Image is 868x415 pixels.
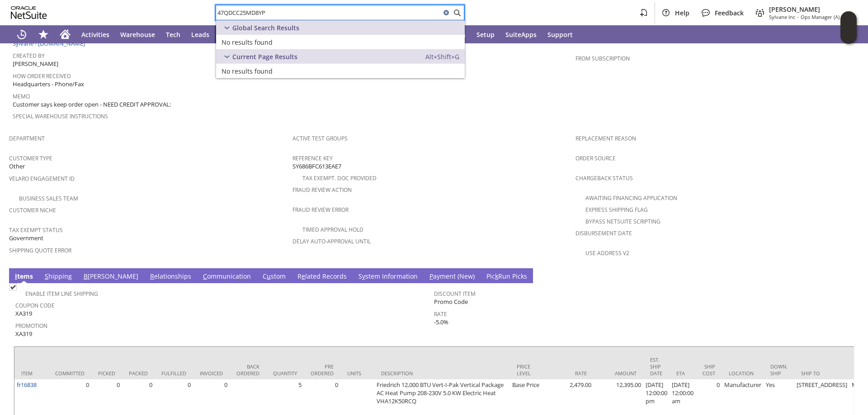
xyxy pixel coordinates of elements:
span: Feedback [715,9,744,17]
div: Item [21,370,42,377]
div: Est. Ship Date [650,356,663,377]
a: Related Records [295,272,349,282]
a: From Subscription [576,55,630,62]
div: Fulfilled [161,370,186,377]
span: XA319 [15,309,32,318]
span: I [15,272,17,280]
a: Disbursement Date [576,229,632,237]
a: Department [9,135,45,142]
span: Warehouse [120,30,155,39]
span: Ops Manager (A) (F2L) [801,14,852,20]
a: Leads [186,25,215,43]
a: Rate [434,310,447,318]
svg: Shortcuts [38,29,49,40]
div: Ship To [801,370,843,377]
span: P [429,272,433,280]
a: System Information [356,272,420,282]
span: - [797,14,799,20]
a: Shipping Quote Error [9,247,71,254]
span: XA319 [15,330,32,338]
span: Alt+Shift+G [425,52,459,61]
span: u [267,272,271,280]
a: Customer Type [9,154,52,162]
span: SuiteApps [505,30,537,39]
svg: Recent Records [16,29,27,40]
a: Express Shipping Flag [585,206,648,214]
a: Fraud Review Action [292,186,352,194]
svg: Home [60,29,71,40]
a: Home [54,25,76,43]
span: B [84,272,88,280]
span: e [302,272,305,280]
span: Current Page Results [232,52,297,61]
span: y [362,272,365,280]
div: Description [381,370,503,377]
span: -5.0% [434,318,448,326]
a: Tech [160,25,186,43]
a: Activities [76,25,115,43]
span: Activities [81,30,109,39]
a: fr16838 [17,381,37,389]
svg: Search [452,7,462,18]
span: Government [9,234,43,242]
a: Order Source [576,154,616,162]
span: k [495,272,498,280]
a: Setup [471,25,500,43]
span: Help [675,9,689,17]
a: Memo [13,93,30,100]
a: PickRun Picks [484,272,529,282]
span: Setup [476,30,495,39]
div: Packed [129,370,148,377]
span: SY686BFC613EAE7 [292,162,341,171]
a: Sylvane - [DOMAIN_NAME] [13,39,87,47]
svg: logo [11,6,47,19]
span: Support [547,30,573,39]
a: Active Test Groups [292,135,348,142]
a: Promotion [15,322,47,330]
span: Headquarters - Phone/Fax [13,80,84,89]
div: Picked [98,370,115,377]
a: Replacement reason [576,135,636,142]
a: Customer Niche [9,206,56,214]
a: Tax Exempt. Doc Provided [302,174,377,182]
a: Awaiting Financing Application [585,194,677,202]
a: Chargeback Status [576,174,633,182]
div: Pre Ordered [311,363,334,377]
a: Discount Item [434,290,476,298]
a: Payment (New) [427,272,477,282]
a: Custom [260,272,288,282]
div: Location [729,370,757,377]
a: Use Address V2 [585,249,629,257]
a: Enable Item Line Shipping [25,290,98,298]
a: No results found [216,64,465,78]
a: Recent Records [11,25,33,43]
a: No results found [216,35,465,49]
a: SuiteApps [500,25,542,43]
a: How Order Received [13,72,71,80]
a: Reference Key [292,154,333,162]
span: [PERSON_NAME] [769,5,852,14]
span: R [150,272,154,280]
div: Price Level [517,363,537,377]
div: Quantity [273,370,297,377]
a: Tax Exempt Status [9,226,63,234]
a: Shipping [42,272,74,282]
a: Warehouse [115,25,160,43]
a: Coupon Code [15,302,55,309]
input: Search [216,7,441,18]
a: Opportunities [215,25,269,43]
div: Back Ordered [236,363,259,377]
span: Promo Code [434,298,468,306]
a: Fraud Review Error [292,206,349,214]
span: Oracle Guided Learning Widget. To move around, please hold and drag [840,28,857,44]
a: Business Sales Team [19,195,78,202]
span: C [203,272,207,280]
a: Support [542,25,578,43]
span: No results found [222,67,273,75]
span: [PERSON_NAME] [13,60,58,68]
img: Checked [9,283,17,291]
span: Tech [166,30,180,39]
iframe: Click here to launch Oracle Guided Learning Help Panel [840,11,857,44]
a: Relationships [148,272,193,282]
div: Down. Ship [770,363,788,377]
